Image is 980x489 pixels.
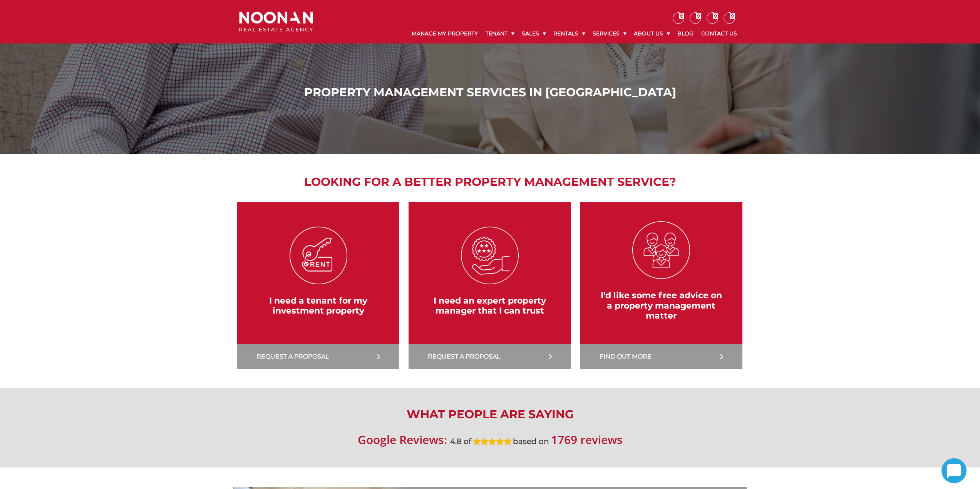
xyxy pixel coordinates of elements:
[233,173,747,190] h2: Looking for a better property management service?
[239,12,313,32] img: Noonan Real Estate Agency
[358,432,447,447] strong: Google Reviews:
[697,24,741,43] a: Contact Us
[241,85,739,99] h1: Property Management Services in [GEOGRAPHIC_DATA]
[450,437,471,446] strong: 4.8 of
[513,437,549,446] strong: based on
[673,24,697,43] a: Blog
[233,407,747,421] h2: What People are Saying
[549,24,589,43] a: Rentals
[518,24,549,43] a: Sales
[482,24,518,43] a: Tenant
[589,24,630,43] a: Services
[630,24,673,43] a: About Us
[408,24,482,43] a: Manage My Property
[551,432,623,447] strong: 1769 reviews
